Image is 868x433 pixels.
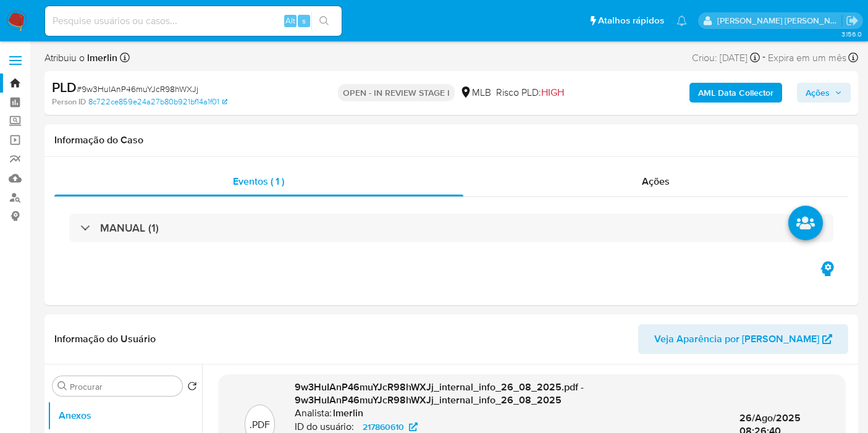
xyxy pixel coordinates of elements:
span: - [762,49,765,66]
span: Atribuiu o [44,51,117,65]
b: lmerlin [85,51,117,65]
input: Pesquise usuários ou casos... [45,13,342,29]
span: Ações [642,174,670,188]
button: AML Data Collector [689,83,782,103]
b: Person ID [52,96,86,107]
span: Expira em um mês [768,51,846,65]
div: Criou: [DATE] [692,49,760,66]
p: .PDF [250,418,270,432]
div: MLB [460,86,491,99]
h3: MANUAL (1) [100,221,159,235]
h1: Informação do Caso [54,134,848,146]
h1: Informação do Usuário [54,333,156,345]
span: 9w3HuIAnP46muYJcR98hWXJj_internal_info_26_08_2025.pdf - 9w3HuIAnP46muYJcR98hWXJj_internal_info_26... [295,380,584,408]
h6: lmerlin [333,407,363,419]
span: Veja Aparência por [PERSON_NAME] [654,324,819,354]
span: Risco PLD: [496,86,564,99]
div: MANUAL (1) [69,214,833,242]
a: Notificações [676,15,687,26]
p: ID do usuário: [295,421,354,433]
span: Ações [806,83,830,103]
button: Anexos [48,401,202,431]
span: s [302,15,306,27]
p: Analista: [295,407,332,419]
span: HIGH [541,85,564,99]
p: leticia.merlin@mercadolivre.com [717,15,842,27]
button: Procurar [57,381,67,391]
span: Alt [285,15,295,27]
button: Veja Aparência por [PERSON_NAME] [638,324,848,354]
a: 8c722ce859e24a27b80b921bf14a1f01 [88,96,227,107]
b: AML Data Collector [698,83,773,103]
a: Sair [846,14,859,27]
input: Procurar [70,381,177,392]
p: OPEN - IN REVIEW STAGE I [338,84,455,101]
button: Ações [797,83,851,103]
span: Eventos ( 1 ) [233,174,284,188]
span: Atalhos rápidos [598,14,664,27]
b: PLD [52,77,77,97]
button: Retornar ao pedido padrão [187,381,197,395]
span: # 9w3HuIAnP46muYJcR98hWXJj [77,83,198,95]
button: search-icon [311,12,337,30]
